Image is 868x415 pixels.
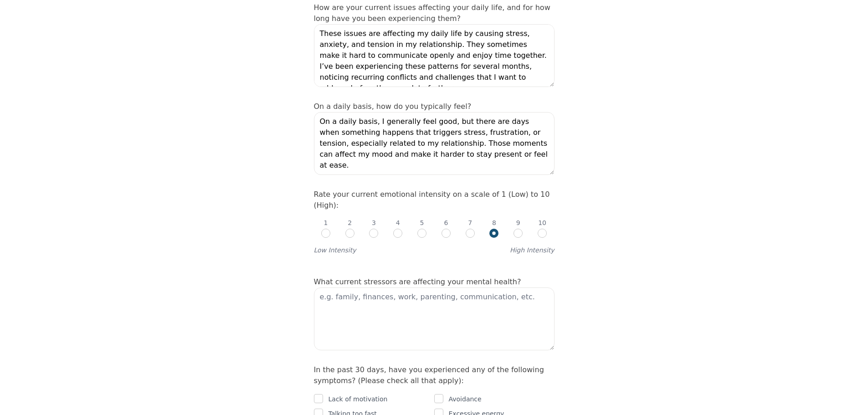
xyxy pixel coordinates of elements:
[449,394,482,405] p: Avoidance
[314,190,550,210] label: Rate your current emotional intensity on a scale of 1 (Low) to 10 (High):
[314,3,550,23] label: How are your current issues affecting your daily life, and for how long have you been experiencin...
[372,218,376,227] p: 3
[348,218,352,227] p: 2
[324,218,328,227] p: 1
[314,277,521,286] label: What current stressors are affecting your mental health?
[510,246,555,255] label: High Intensity
[420,218,424,227] p: 5
[444,218,448,227] p: 6
[329,394,388,405] p: Lack of motivation
[516,218,520,227] p: 9
[492,218,496,227] p: 8
[314,102,472,111] label: On a daily basis, how do you typically feel?
[396,218,400,227] p: 4
[314,24,555,87] textarea: These issues are affecting my daily life by causing stress, anxiety, and tension in my relationsh...
[538,218,546,227] p: 10
[314,246,356,255] label: Low Intensity
[468,218,472,227] p: 7
[314,112,555,175] textarea: On a daily basis, I generally feel good, but there are days when something happens that triggers ...
[314,365,544,385] label: In the past 30 days, have you experienced any of the following symptoms? (Please check all that a...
